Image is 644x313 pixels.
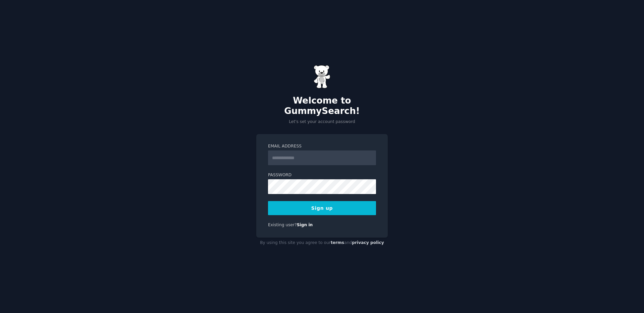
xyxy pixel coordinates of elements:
a: privacy policy [352,240,384,245]
button: Sign up [268,201,376,215]
h2: Welcome to GummySearch! [256,96,388,117]
p: Let's set your account password [256,119,388,125]
img: Gummy Bear [314,65,330,88]
div: By using this site you agree to our and [256,238,388,248]
label: Email Address [268,143,376,149]
span: Existing user? [268,223,297,227]
label: Password [268,172,376,178]
a: terms [331,240,344,245]
a: Sign in [297,223,313,227]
